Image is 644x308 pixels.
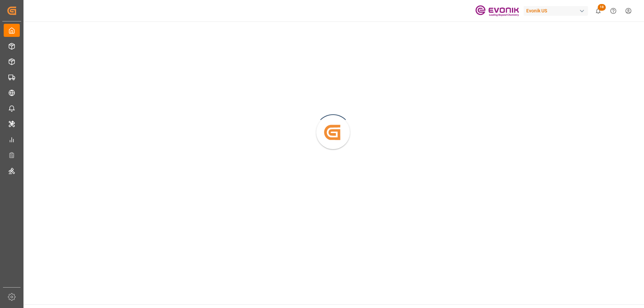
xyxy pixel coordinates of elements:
img: Evonik-brand-mark-Deep-Purple-RGB.jpeg_1700498283.jpeg [475,5,519,17]
button: Evonik US [524,4,591,17]
button: Help Center [606,3,621,18]
button: show 18 new notifications [591,3,606,18]
span: 18 [598,4,606,11]
div: Evonik US [524,6,588,16]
